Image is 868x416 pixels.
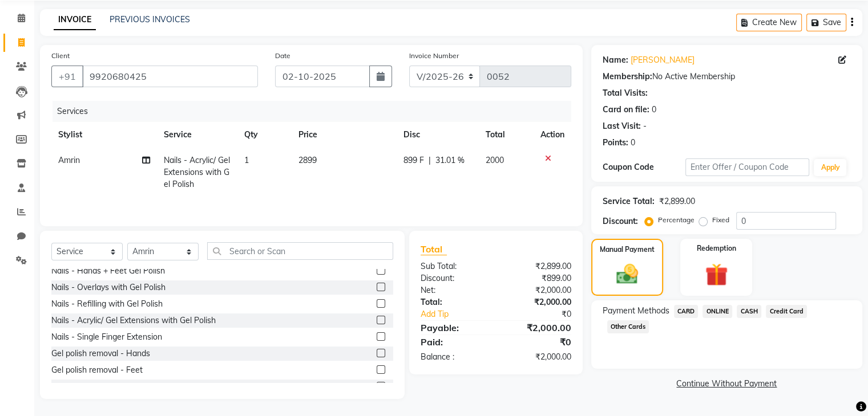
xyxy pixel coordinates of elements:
[603,104,649,116] div: Card on file:
[164,155,230,189] span: Nails - Acrylic/ Gel Extensions with Gel Polish
[403,154,424,166] span: 899 F
[207,242,393,260] input: Search or Scan
[412,272,496,284] div: Discount:
[51,381,122,393] div: Nail Art (per finger)
[698,260,735,289] img: _gift.svg
[412,321,496,335] div: Payable:
[603,215,638,227] div: Discount:
[435,154,465,166] span: 31.01 %
[643,120,647,132] div: -
[157,122,237,148] th: Service
[54,10,96,30] a: INVOICE
[603,71,652,83] div: Membership:
[412,260,496,272] div: Sub Total:
[496,296,580,308] div: ₹2,000.00
[659,195,695,207] div: ₹2,899.00
[600,244,655,255] label: Manual Payment
[51,122,157,148] th: Stylist
[292,122,397,148] th: Price
[412,351,496,363] div: Balance :
[110,14,190,25] a: PREVIOUS INVOICES
[712,215,729,225] label: Fixed
[397,122,479,148] th: Disc
[51,364,143,376] div: Gel polish removal - Feet
[409,51,459,61] label: Invoice Number
[298,155,317,165] span: 2899
[429,154,431,166] span: |
[658,215,695,225] label: Percentage
[496,321,580,335] div: ₹2,000.00
[603,195,655,207] div: Service Total:
[496,272,580,284] div: ₹899.00
[631,54,695,66] a: [PERSON_NAME]
[674,305,699,318] span: CARD
[82,66,258,87] input: Search by Name/Mobile/Email/Code
[766,305,807,318] span: Credit Card
[496,284,580,296] div: ₹2,000.00
[486,155,504,165] span: 2000
[412,335,496,349] div: Paid:
[703,305,732,318] span: ONLINE
[275,51,290,61] label: Date
[496,351,580,363] div: ₹2,000.00
[603,71,851,83] div: No Active Membership
[237,122,291,148] th: Qty
[51,331,162,343] div: Nails - Single Finger Extension
[510,308,579,320] div: ₹0
[51,282,165,293] div: Nails - Overlays with Gel Polish
[652,104,656,116] div: 0
[806,14,846,31] button: Save
[814,159,846,176] button: Apply
[607,320,649,333] span: Other Cards
[609,262,645,287] img: _cash.svg
[244,155,249,165] span: 1
[412,296,496,308] div: Total:
[631,137,635,149] div: 0
[737,305,761,318] span: CASH
[51,66,83,87] button: +91
[51,315,216,327] div: Nails - Acrylic/ Gel Extensions with Gel Polish
[53,101,580,122] div: Services
[51,298,163,310] div: Nails - Refilling with Gel Polish
[412,284,496,296] div: Net:
[603,120,641,132] div: Last Visit:
[58,155,80,165] span: Amrin
[412,308,510,320] a: Add Tip
[51,348,150,360] div: Gel polish removal - Hands
[479,122,533,148] th: Total
[496,335,580,349] div: ₹0
[496,260,580,272] div: ₹2,899.00
[534,122,571,148] th: Action
[594,378,860,390] a: Continue Without Payment
[603,137,628,149] div: Points:
[51,265,165,277] div: Nails - Hands + Feet Gel Polish
[603,161,685,173] div: Coupon Code
[685,158,810,176] input: Enter Offer / Coupon Code
[697,243,736,254] label: Redemption
[736,14,802,31] button: Create New
[603,87,648,99] div: Total Visits:
[603,54,628,66] div: Name:
[51,51,70,61] label: Client
[421,243,447,255] span: Total
[603,305,669,317] span: Payment Methods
